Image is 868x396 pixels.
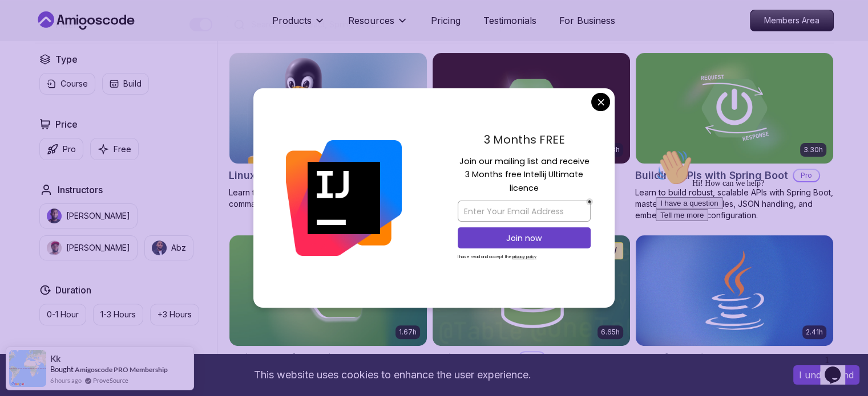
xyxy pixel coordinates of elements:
p: Course [60,78,88,89]
p: Learn the fundamentals of Linux and how to use the command line [229,187,427,210]
p: [PERSON_NAME] [66,210,130,222]
p: Members Area [750,10,833,31]
button: Course [39,73,95,95]
p: 1-3 Hours [100,309,136,320]
img: Spring Boot for Beginners card [229,235,427,346]
img: :wave: [5,5,41,41]
button: Resources [348,14,408,36]
a: Building APIs with Spring Boot card3.30hBuilding APIs with Spring BootProLearn to build robust, s... [635,52,834,221]
img: Building APIs with Spring Boot card [636,53,833,164]
img: Java for Beginners card [636,235,833,346]
a: ProveSource [93,375,128,385]
span: 6 hours ago [50,375,82,385]
h2: Java for Beginners [635,350,732,366]
a: Pricing [431,14,461,27]
h2: Linux Fundamentals [229,168,330,183]
a: Advanced Spring Boot card5.18hAdvanced Spring BootProDive deep into Spring Boot with our advanced... [432,52,631,221]
p: +3 Hours [158,309,192,320]
p: Products [272,14,312,27]
a: Amigoscode PRO Membership [75,365,168,374]
h2: Spring Data JPA [432,350,514,366]
h2: Instructors [58,183,103,197]
img: instructor img [47,240,62,255]
button: Tell me more [5,64,57,76]
img: Advanced Spring Boot card [433,53,630,164]
button: 0-1 Hour [39,304,86,325]
a: Spring Boot for Beginners card1.67hNEWSpring Boot for BeginnersBuild a CRUD API with Spring Boot ... [229,235,427,392]
span: Hi! How can we help? [5,34,113,43]
p: Free [114,144,131,155]
p: Resources [348,14,394,27]
h2: Type [55,52,78,66]
img: provesource social proof notification image [9,350,46,387]
button: Build [102,73,149,95]
a: Members Area [750,10,834,31]
a: Spring Data JPA card6.65hNEWSpring Data JPAProMaster database management, advanced querying, and ... [432,235,631,392]
h2: Price [55,117,78,131]
p: [PERSON_NAME] [66,242,130,254]
a: Linux Fundamentals card6.00hLinux FundamentalsProLearn the fundamentals of Linux and how to use t... [229,52,427,210]
button: Free [90,138,139,160]
a: For Business [559,14,615,27]
button: I have a question [5,52,72,64]
button: instructor img[PERSON_NAME] [39,203,138,228]
img: Linux Fundamentals card [229,53,427,164]
p: 0-1 Hour [47,309,79,320]
span: Bought [50,365,74,374]
p: 6.65h [601,328,620,337]
iframe: chat widget [820,350,857,385]
button: instructor imgAbz [144,235,193,260]
p: Build [123,78,142,89]
p: Learn to build robust, scalable APIs with Spring Boot, mastering REST principles, JSON handling, ... [635,187,834,221]
h2: Duration [55,283,91,297]
p: Abz [171,242,186,254]
h2: Building APIs with Spring Boot [635,168,788,183]
button: 1-3 Hours [93,304,143,325]
a: Testimonials [483,14,536,27]
div: 👋Hi! How can we help?I have a questionTell me more [5,5,210,76]
button: Products [272,14,325,36]
span: Kk [50,354,60,364]
button: instructor img[PERSON_NAME] [39,235,138,260]
p: Pro [519,352,544,364]
div: This website uses cookies to enhance the user experience. [9,362,776,387]
p: 1.67h [399,328,417,337]
p: Pro [63,144,76,155]
img: instructor img [152,240,167,255]
img: instructor img [47,209,62,223]
a: Java for Beginners card2.41hJava for BeginnersBeginner-friendly Java course for essential program... [635,235,834,392]
button: +3 Hours [150,304,199,325]
iframe: chat widget [651,145,857,345]
h2: Spring Boot for Beginners [229,350,360,366]
button: Accept cookies [793,365,859,385]
button: Pro [39,138,83,160]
